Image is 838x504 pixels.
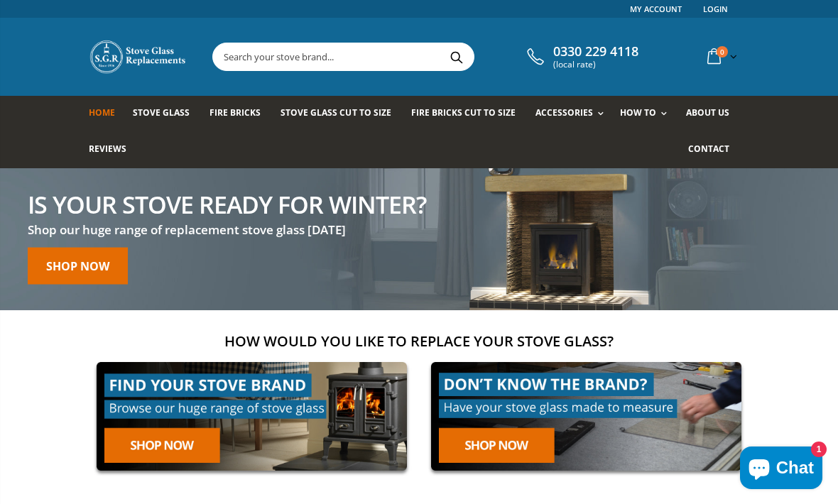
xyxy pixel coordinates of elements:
input: Search your stove brand... [213,43,604,70]
a: How To [620,96,674,132]
span: Fire Bricks [209,106,261,119]
button: Search [440,43,472,70]
span: Reviews [89,143,126,155]
a: Fire Bricks [209,96,271,132]
span: Stove Glass [133,106,190,119]
a: Reviews [89,132,137,168]
inbox-online-store-chat: Shopify online store chat [736,447,827,493]
a: Fire Bricks Cut To Size [411,96,526,132]
span: Accessories [535,106,593,119]
a: Shop now [28,247,128,284]
span: How To [620,106,656,119]
a: Home [89,96,126,132]
img: made-to-measure-cta_2cd95ceb-d519-4648-b0cf-d2d338fdf11f.jpg [423,354,749,478]
span: Contact [688,143,729,155]
a: Stove Glass [133,96,200,132]
h2: Is your stove ready for winter? [28,192,426,216]
span: Home [89,106,115,119]
span: About us [686,106,729,119]
h2: How would you like to replace your stove glass? [89,332,749,351]
img: Stove Glass Replacement [89,39,188,75]
a: Accessories [535,96,611,132]
a: 0 [702,43,740,70]
a: Stove Glass Cut To Size [281,96,401,132]
a: About us [686,96,740,132]
h3: Shop our huge range of replacement stove glass [DATE] [28,221,426,238]
img: find-your-brand-cta_9b334d5d-5c94-48ed-825f-d7972bbdebd0.jpg [89,354,415,478]
a: Contact [688,132,740,168]
span: Stove Glass Cut To Size [281,106,391,119]
span: 0 [717,46,728,57]
span: Fire Bricks Cut To Size [411,106,516,119]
